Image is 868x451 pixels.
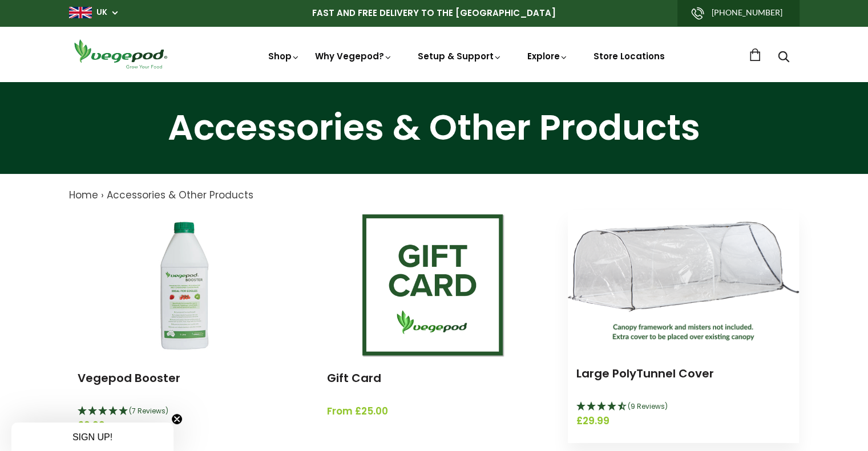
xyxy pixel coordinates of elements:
span: (9 Reviews) [628,401,668,411]
span: SIGN UP! [72,432,112,442]
div: 4.44 Stars - 9 Reviews [576,400,790,415]
a: Gift Card [327,370,381,386]
a: Vegepod Booster [78,370,180,386]
a: Search [778,52,789,64]
img: Vegepod Booster [113,214,256,357]
span: › [101,188,104,202]
div: 5 Stars - 7 Reviews [78,404,292,419]
button: Close teaser [171,413,183,425]
nav: breadcrumbs [69,188,800,203]
img: Gift Card [362,214,505,357]
img: gb_large.png [69,7,92,18]
h1: Accessories & Other Products [14,110,854,145]
a: Store Locations [594,50,665,62]
a: Explore [527,50,568,62]
img: Vegepod [69,38,172,70]
div: SIGN UP!Close teaser [11,422,173,451]
span: £9.99 [78,419,292,433]
a: Why Vegepod? [315,50,393,62]
span: £29.99 [576,414,790,429]
span: (7 Reviews) [129,406,168,416]
a: Setup & Support [418,50,502,62]
img: Large PolyTunnel Cover [568,222,799,341]
a: Shop [268,50,300,62]
a: Accessories & Other Products [107,188,253,202]
a: Large PolyTunnel Cover [576,365,714,381]
a: UK [96,7,107,18]
span: From £25.00 [327,404,541,419]
a: Home [69,188,98,202]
